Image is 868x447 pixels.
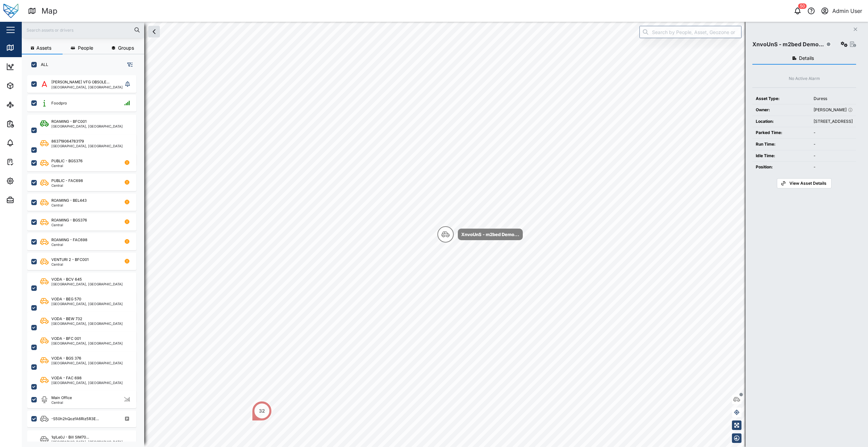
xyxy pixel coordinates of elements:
div: [GEOGRAPHIC_DATA], [GEOGRAPHIC_DATA] [51,361,123,365]
div: [GEOGRAPHIC_DATA], [GEOGRAPHIC_DATA] [51,440,123,444]
input: Search assets or drivers [26,25,140,35]
div: Assets [18,82,39,89]
div: Map marker [437,226,523,243]
div: Admin [18,196,38,204]
div: ROAMING - FAC698 [51,237,87,243]
div: VODA - BEW 732 [51,316,82,322]
div: - [814,130,853,136]
div: Run Time: [756,141,807,148]
div: Main Office [51,395,72,401]
input: Search by People, Asset, Geozone or Place [639,26,741,38]
div: ROAMING - BEL443 [51,198,87,203]
div: [GEOGRAPHIC_DATA], [GEOGRAPHIC_DATA] [51,322,123,325]
div: [GEOGRAPHIC_DATA], [GEOGRAPHIC_DATA] [51,85,123,89]
div: VODA - BGS 376 [51,355,81,361]
div: grid [27,73,144,442]
div: - [814,141,853,148]
div: Admin User [832,7,862,15]
div: Central [51,203,87,207]
div: Foodpro [51,100,67,106]
div: Tasks [18,158,36,166]
div: [GEOGRAPHIC_DATA], [GEOGRAPHIC_DATA] [51,125,123,128]
div: PUBLIC - FAC698 [51,178,83,184]
span: Assets [36,46,51,50]
div: Central [51,164,83,167]
div: Sites [18,101,34,109]
span: View Asset Details [789,179,827,188]
div: XnvoUnS - m2bed Demo... [461,231,519,238]
div: VODA - BCV 645 [51,277,82,282]
label: ALL [37,62,48,67]
div: Idle Time: [756,153,807,159]
div: VODA - FAC 698 [51,375,82,381]
div: Reports [18,120,41,128]
div: [GEOGRAPHIC_DATA], [GEOGRAPHIC_DATA] [51,342,123,345]
div: XnvoUnS - m2bed Demo... [752,40,824,49]
div: VODA - BEG 570 [51,296,81,302]
div: Map [41,5,57,17]
div: - [814,153,853,159]
div: ROAMING - BFC001 [51,119,86,125]
div: PUBLIC - BGS376 [51,158,83,164]
div: Location: [756,118,807,125]
span: Groups [118,46,134,50]
a: View Asset Details [777,178,831,188]
div: [PERSON_NAME] VFG OBSOLE... [51,79,110,85]
div: [GEOGRAPHIC_DATA], [GEOGRAPHIC_DATA] [51,144,123,148]
div: Map [18,44,33,51]
div: Map marker [252,401,272,421]
div: Central [51,243,87,246]
div: Settings [18,177,42,185]
div: [GEOGRAPHIC_DATA], [GEOGRAPHIC_DATA] [51,282,123,286]
div: 1qlLe0J - Bill SIM70... [51,434,89,440]
div: VENTURI 2 - BFC001 [51,257,88,263]
span: Details [799,56,814,61]
div: [STREET_ADDRESS] [814,118,853,125]
div: 863719064783179 [51,138,84,144]
div: Central [51,184,83,187]
div: Asset Type: [756,96,807,102]
div: - [814,164,853,170]
div: VODA - BFC 001 [51,336,81,342]
img: Main Logo [3,3,18,18]
div: [PERSON_NAME] [814,107,853,113]
div: Central [51,401,72,404]
div: Dashboard [18,63,48,70]
button: Admin User [820,6,863,16]
div: Alarms [18,139,39,147]
div: Central [51,223,87,227]
div: No Active Alarm [789,76,820,82]
div: -S50h2hQozfA6Riz5R3E... [51,416,99,422]
div: Owner: [756,107,807,113]
div: [GEOGRAPHIC_DATA], [GEOGRAPHIC_DATA] [51,302,123,305]
div: ROAMING - BGS376 [51,217,87,223]
div: 32 [259,407,265,415]
span: People [78,46,93,50]
div: [GEOGRAPHIC_DATA], [GEOGRAPHIC_DATA] [51,381,123,384]
canvas: Map [22,22,868,447]
div: Central [51,263,88,266]
div: 50 [798,3,807,9]
div: Position: [756,164,807,170]
div: Duress [814,96,853,102]
div: Parked Time: [756,130,807,136]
